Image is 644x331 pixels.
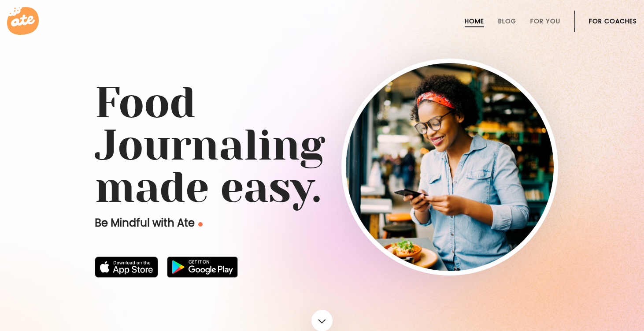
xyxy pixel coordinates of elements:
[465,18,484,25] a: Home
[589,18,637,25] a: For Coaches
[530,18,560,25] a: For You
[167,257,238,278] img: badge-download-google.png
[95,82,549,209] h1: Food Journaling made easy.
[95,257,158,278] img: badge-download-apple.svg
[95,216,341,230] p: Be Mindful with Ate
[498,18,516,25] a: Blog
[346,63,554,271] img: home-hero-img-rounded.png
